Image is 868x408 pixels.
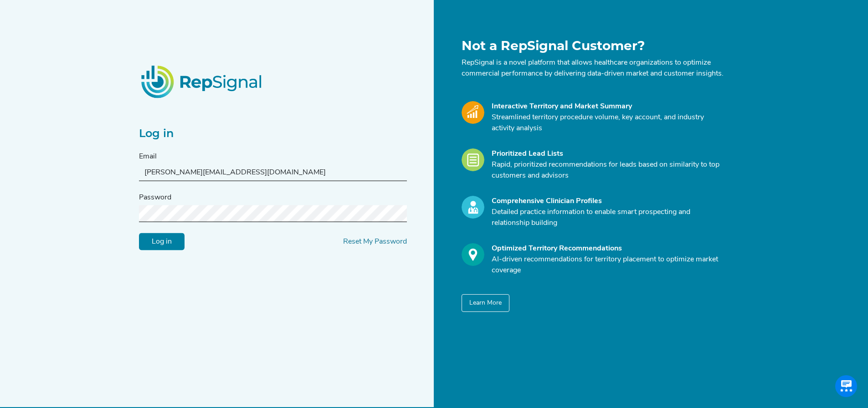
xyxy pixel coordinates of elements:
label: Email [139,151,157,162]
button: Learn More [462,294,509,312]
div: Interactive Territory and Market Summary [492,101,724,112]
div: Comprehensive Clinician Profiles [492,196,724,207]
p: Streamlined territory procedure volume, key account, and industry activity analysis [492,112,724,134]
div: Optimized Territory Recommendations [492,243,724,254]
p: Detailed practice information to enable smart prospecting and relationship building [492,207,724,229]
input: Log in [139,233,185,250]
img: RepSignalLogo.20539ed3.png [130,54,275,109]
h1: Not a RepSignal Customer? [462,38,724,54]
a: Reset My Password [343,238,407,245]
h2: Log in [139,127,407,140]
p: AI-driven recommendations for territory placement to optimize market coverage [492,254,724,276]
img: Optimize_Icon.261f85db.svg [462,243,484,266]
img: Profile_Icon.739e2aba.svg [462,196,484,219]
img: Leads_Icon.28e8c528.svg [462,148,484,171]
div: Prioritized Lead Lists [492,148,724,159]
p: RepSignal is a novel platform that allows healthcare organizations to optimize commercial perform... [462,57,724,79]
p: Rapid, prioritized recommendations for leads based on similarity to top customers and advisors [492,159,724,181]
img: Market_Icon.a700a4ad.svg [462,101,484,124]
label: Password [139,192,171,203]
